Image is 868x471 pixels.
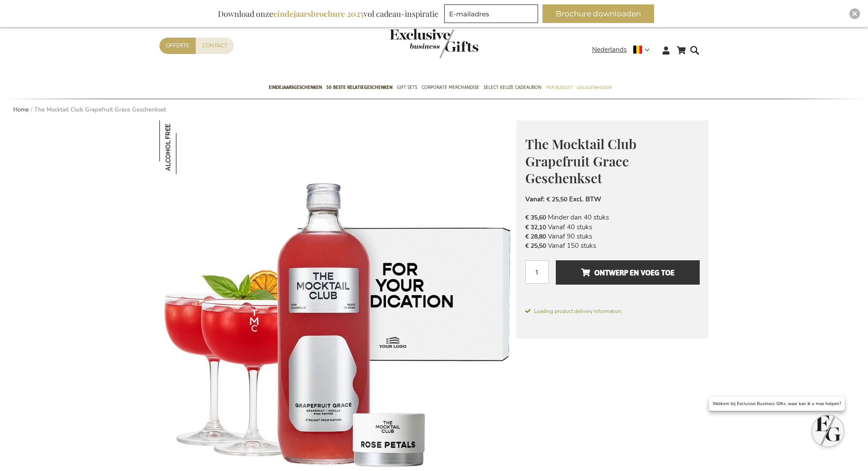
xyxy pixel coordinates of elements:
span: Gift Sets [397,83,417,92]
span: Corporate Merchandise [422,83,479,92]
div: Nederlands [592,45,655,55]
span: Ontwerp en voeg toe [581,266,674,280]
a: Offerte [159,38,196,54]
button: Ontwerp en voeg toe [556,260,700,285]
span: € 25,50 [525,242,546,250]
form: marketing offers and promotions [444,4,541,26]
img: The Mocktail Club Grapefruit Grace Geschenkset [159,120,213,174]
span: € 32,10 [525,223,546,232]
a: Home [13,106,29,114]
button: Brochure downloaden [542,4,654,23]
a: store logo [390,29,434,58]
span: Vanaf: [525,195,545,204]
span: 50 beste relatiegeschenken [326,83,392,92]
span: € 25,50 [546,195,567,204]
strong: The Mocktail Club Grapefruit Grace Geschenkset [34,106,166,114]
div: Download onze vol cadeau-inspiratie [214,4,442,23]
span: € 28,80 [525,232,546,241]
span: Eindejaarsgeschenken [269,83,322,92]
span: Select Keuze Cadeaubon [484,83,541,92]
input: Aantal [525,260,549,284]
img: Close [852,11,857,16]
div: Close [849,8,860,19]
span: Gelegenheden [577,83,611,92]
a: Contact [196,38,234,54]
span: € 35,60 [525,213,546,222]
img: Exclusive Business gifts logo [390,29,478,58]
li: Vanaf 150 stuks [525,241,700,251]
input: E-mailadres [444,4,538,23]
li: Vanaf 90 stuks [525,232,700,241]
span: The Mocktail Club Grapefruit Grace Geschenkset [525,135,636,187]
span: Loading product delivery information. [525,307,700,315]
li: Vanaf 40 stuks [525,223,700,232]
span: Excl. BTW [569,195,601,204]
span: Per Budget [546,83,572,92]
span: Nederlands [592,45,627,55]
li: Minder dan 40 stuks [525,213,700,222]
b: eindejaarsbrochure 2025 [273,8,364,19]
